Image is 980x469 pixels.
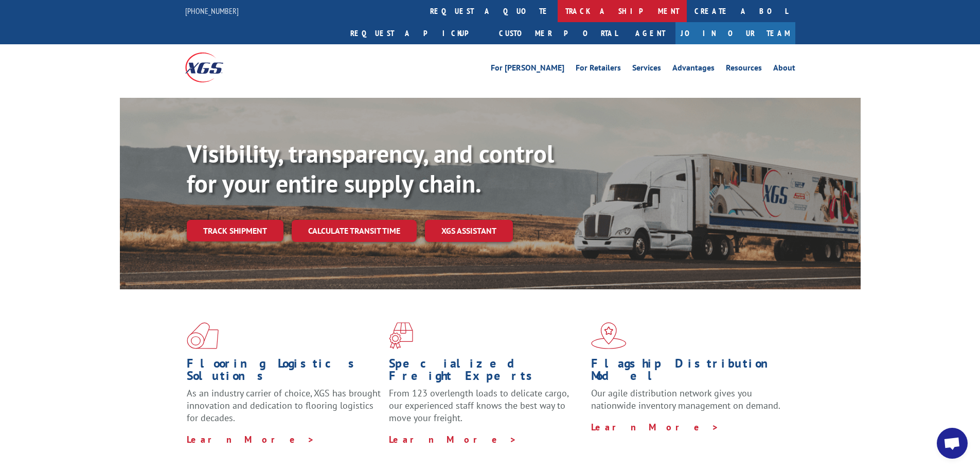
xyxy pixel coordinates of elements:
a: Advantages [672,64,715,75]
img: xgs-icon-flagship-distribution-model-red [591,322,627,349]
p: From 123 overlength loads to delicate cargo, our experienced staff knows the best way to move you... [389,387,583,433]
a: Track shipment [187,220,283,241]
h1: Specialized Freight Experts [389,357,583,387]
a: XGS ASSISTANT [425,220,513,242]
a: Learn More > [187,433,315,445]
a: Resources [726,64,762,75]
span: Our agile distribution network gives you nationwide inventory management on demand. [591,387,780,411]
a: Request a pickup [343,22,491,44]
a: Customer Portal [491,22,625,44]
a: [PHONE_NUMBER] [185,6,239,16]
span: As an industry carrier of choice, XGS has brought innovation and dedication to flooring logistics... [187,387,381,424]
a: For [PERSON_NAME] [491,64,564,75]
div: Open chat [937,428,968,459]
b: Visibility, transparency, and control for your entire supply chain. [187,137,554,199]
a: Learn More > [389,433,517,445]
img: xgs-icon-total-supply-chain-intelligence-red [187,322,219,349]
img: xgs-icon-focused-on-flooring-red [389,322,413,349]
a: Agent [625,22,675,44]
a: Calculate transit time [292,220,417,242]
a: Join Our Team [675,22,795,44]
a: Services [632,64,661,75]
a: Learn More > [591,421,719,433]
h1: Flooring Logistics Solutions [187,357,381,387]
h1: Flagship Distribution Model [591,357,786,387]
a: About [773,64,795,75]
a: For Retailers [576,64,621,75]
